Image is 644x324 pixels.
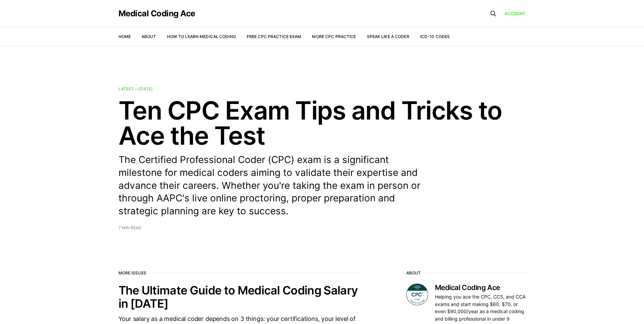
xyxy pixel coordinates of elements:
a: Account [504,10,526,17]
a: More CPC Practice [312,34,356,39]
p: The Certified Professional Coder (CPC) exam is a significant milestone for medical coders aiming ... [118,154,431,218]
a: About [142,34,156,39]
span: Latest — [118,86,153,91]
a: Home [118,34,131,39]
h3: Medical Coding Ace [435,284,526,292]
h2: Ten CPC Exam Tips and Tricks to Ace the Test [118,98,526,148]
a: Free CPC Practice Exam [247,34,301,39]
a: Latest —[DATE] Ten CPC Exam Tips and Tricks to Ace the Test The Certified Professional Coder (CPC... [118,87,526,230]
a: Medical Coding Ace [118,10,195,18]
a: ICD-10 Codes [420,34,450,39]
h2: More issues [118,271,363,275]
a: Speak Like a Coder [367,34,409,39]
a: How to Learn Medical Coding [167,34,236,39]
h2: About [406,271,526,275]
img: Medical Coding Ace [406,284,428,305]
h2: The Ultimate Guide to Medical Coding Salary in [DATE] [118,284,363,310]
time: [DATE] [139,86,153,91]
span: 7 min read [118,226,142,230]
